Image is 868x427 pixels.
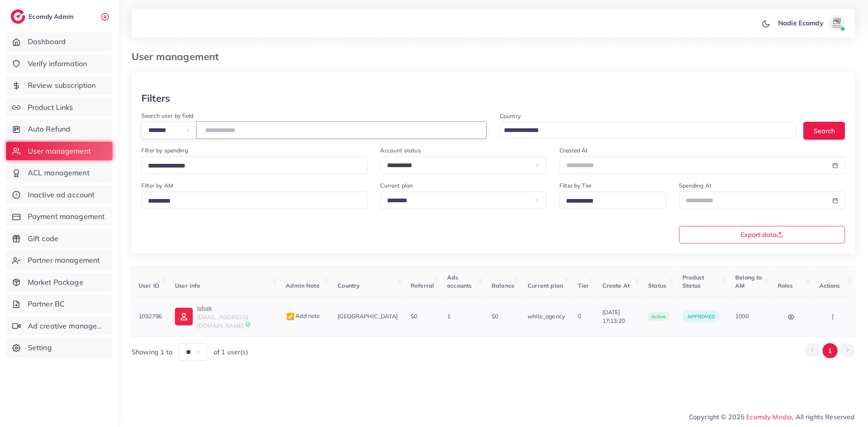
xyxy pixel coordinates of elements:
a: ishak[EMAIL_ADDRESS][DOMAIN_NAME] [175,303,273,330]
span: of 1 user(s) [214,347,248,357]
a: logoEcomdy Admin [11,9,76,24]
span: ACL management [28,168,89,178]
a: Ad creative management [6,317,112,335]
a: Market Package [6,273,112,292]
span: Dashboard [28,36,66,47]
span: Inactive ad account [28,190,95,200]
a: Inactive ad account [6,186,112,204]
div: Search for option [559,192,666,209]
button: Export data [679,226,846,244]
span: Auto Refund [28,124,71,134]
label: Filter by AM [141,181,173,190]
label: Filter by Tier [559,181,592,190]
span: approved [687,313,715,320]
span: 1032796 [139,313,162,320]
span: Actions [819,282,840,289]
button: Search [803,122,845,139]
a: Auto Refund [6,120,112,139]
label: Account status [380,146,421,154]
a: Review subscription [6,76,112,95]
span: Admin Note [286,282,320,289]
span: Setting [28,342,52,353]
a: Setting [6,338,112,357]
label: Current plan [380,181,413,190]
button: Go to page 1 [823,343,838,358]
span: Product Links [28,102,74,113]
h2: Ecomdy Admin [29,13,76,20]
div: Search for option [141,192,367,209]
a: Ecomdy Media [747,413,792,421]
span: Gift code [28,233,58,244]
span: User ID [139,282,159,289]
span: 1 [447,313,450,320]
input: Search for option [501,124,786,137]
span: Roles [778,282,793,289]
span: Partner BC [28,299,65,309]
span: Create At [602,282,630,289]
span: [EMAIL_ADDRESS][DOMAIN_NAME] [197,313,248,329]
p: Nadie Ecomdy [778,18,823,28]
span: User management [28,146,91,156]
span: Tier [578,282,589,289]
span: Add note [286,312,320,320]
span: Showing 1 to [132,347,172,357]
h3: Filters [141,92,170,104]
span: User info [175,282,200,289]
span: Ads accounts [447,274,472,289]
a: Partner BC [6,295,112,313]
a: User management [6,142,112,161]
span: Product Status [682,274,704,289]
span: Copyright © 2025 [689,412,855,422]
h3: User management [132,51,225,63]
span: 1000 [735,313,749,320]
label: Search user by field [141,112,193,120]
span: Payment management [28,211,105,222]
input: Search for option [563,195,655,208]
span: $0 [492,313,498,320]
a: Nadie Ecomdyavatar [774,15,848,31]
span: Partner management [28,255,100,266]
span: Country [338,282,360,289]
span: Status [648,282,666,289]
div: Search for option [141,156,367,174]
span: Ad creative management [28,321,106,331]
span: Verify information [28,58,87,69]
a: Partner management [6,251,112,270]
img: admin_note.cdd0b510.svg [286,312,295,322]
a: Dashboard [6,32,112,51]
input: Search for option [145,195,357,208]
span: Current plan [528,282,563,289]
span: $0 [411,313,417,320]
label: Created At [559,146,588,154]
span: white_agency [528,313,565,320]
a: Product Links [6,98,112,117]
span: Balance [492,282,515,289]
span: active [648,312,669,321]
a: Gift code [6,229,112,248]
span: Review subscription [28,80,96,91]
span: 0 [578,313,581,320]
span: Belong to AM [735,274,762,289]
label: Spending At [679,181,712,190]
span: , All rights Reserved [792,412,855,422]
span: [GEOGRAPHIC_DATA] [338,313,398,320]
div: Search for option [500,122,797,139]
img: ic-user-info.36bf1079.svg [175,308,193,326]
span: Market Package [28,277,83,288]
span: [DATE] 17:13:20 [602,308,635,325]
a: ACL management [6,163,112,182]
label: Filter by spending [141,146,188,154]
a: Verify information [6,54,112,73]
input: Search for option [145,160,357,172]
img: logo [11,9,25,24]
label: Country [500,112,521,120]
img: avatar [829,15,845,31]
img: 9CAL8B2pu8EFxCJHYAAAAldEVYdGRhdGU6Y3JlYXRlADIwMjItMTItMDlUMDQ6NTg6MzkrMDA6MDBXSlgLAAAAJXRFWHRkYXR... [245,322,251,327]
span: Export data [740,231,783,238]
a: Payment management [6,207,112,226]
ul: Pagination [805,343,855,358]
span: Referral [411,282,434,289]
p: ishak [197,303,273,313]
